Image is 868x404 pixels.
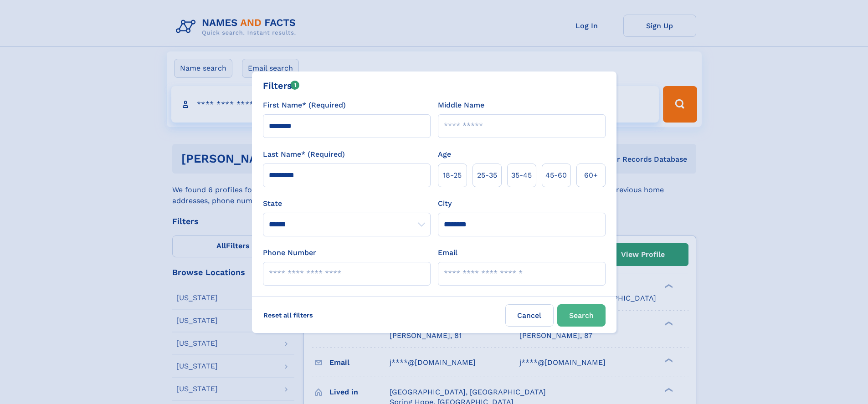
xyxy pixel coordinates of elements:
span: 25‑35 [477,170,497,181]
span: 60+ [584,170,598,181]
label: Phone Number [263,247,316,258]
label: State [263,198,431,209]
span: 18‑25 [443,170,462,181]
span: 35‑45 [511,170,532,181]
label: Cancel [505,304,554,327]
label: City [438,198,452,209]
span: 45‑60 [545,170,567,181]
label: Last Name* (Required) [263,149,345,160]
button: Search [557,304,606,327]
label: First Name* (Required) [263,100,346,111]
div: Filters [263,79,300,92]
label: Reset all filters [257,304,319,326]
label: Middle Name [438,100,484,111]
label: Email [438,247,457,258]
label: Age [438,149,451,160]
